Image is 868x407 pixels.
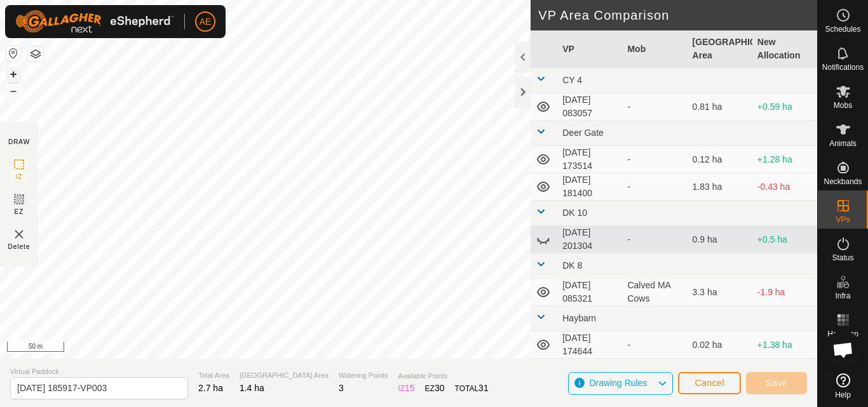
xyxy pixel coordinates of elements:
[562,75,582,85] span: CY 4
[6,46,21,61] button: Reset Map
[240,383,264,393] span: 1.4 ha
[8,137,30,147] div: DRAW
[688,279,752,306] td: 3.3 ha
[11,227,27,242] img: VP
[16,172,23,182] span: IZ
[557,173,622,201] td: [DATE] 181400
[752,173,817,201] td: -0.43 ha
[818,368,868,404] a: Help
[398,371,488,382] span: Available Points
[557,331,622,359] td: [DATE] 174644
[200,15,212,29] span: AE
[6,67,21,82] button: +
[435,383,445,393] span: 30
[28,46,43,62] button: Map Layers
[557,30,622,68] th: VP
[557,93,622,121] td: [DATE] 083057
[834,102,852,109] span: Mobs
[562,128,604,138] span: Deer Gate
[678,372,741,394] button: Cancel
[562,260,582,270] span: DK 8
[752,331,817,359] td: +1.38 ha
[240,370,329,381] span: [GEOGRAPHIC_DATA] Area
[358,342,406,354] a: Privacy Policy
[688,93,752,121] td: 0.81 ha
[15,10,174,33] img: Gallagher Logo
[6,83,21,98] button: –
[627,279,682,305] div: Calved MA Cows
[421,342,459,354] a: Contact Us
[835,391,851,399] span: Help
[825,25,860,33] span: Schedules
[688,226,752,253] td: 0.9 ha
[198,383,223,393] span: 2.7 ha
[8,242,31,251] span: Delete
[589,378,647,388] span: Drawing Rules
[627,100,682,114] div: -
[832,254,853,262] span: Status
[557,226,622,253] td: [DATE] 201304
[835,292,850,300] span: Infra
[627,233,682,246] div: -
[766,378,787,388] span: Save
[557,146,622,173] td: [DATE] 173514
[688,173,752,201] td: 1.83 ha
[562,313,596,323] span: Haybarn
[455,382,489,395] div: TOTAL
[339,370,388,381] span: Watering Points
[824,178,862,185] span: Neckbands
[688,30,752,68] th: [GEOGRAPHIC_DATA] Area
[478,383,489,393] span: 31
[824,331,862,369] div: Open chat
[627,338,682,352] div: -
[829,140,857,147] span: Animals
[827,330,858,338] span: Heatmap
[752,93,817,121] td: +0.59 ha
[822,63,864,71] span: Notifications
[688,146,752,173] td: 0.12 ha
[425,382,445,395] div: EZ
[398,382,414,395] div: IZ
[10,366,188,377] span: Virtual Paddock
[746,372,807,394] button: Save
[752,146,817,173] td: +1.28 ha
[15,207,24,217] span: EZ
[622,30,687,68] th: Mob
[339,383,344,393] span: 3
[557,279,622,306] td: [DATE] 085321
[405,383,415,393] span: 15
[627,180,682,194] div: -
[752,279,817,306] td: -1.9 ha
[752,30,817,68] th: New Allocation
[695,378,724,388] span: Cancel
[198,370,229,381] span: Total Area
[562,208,587,218] span: DK 10
[538,8,817,23] h2: VP Area Comparison
[836,216,850,224] span: VPs
[627,153,682,166] div: -
[688,331,752,359] td: 0.02 ha
[752,226,817,253] td: +0.5 ha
